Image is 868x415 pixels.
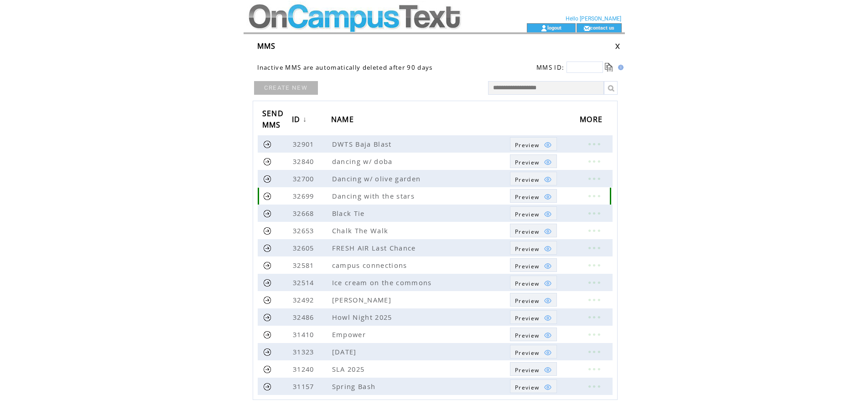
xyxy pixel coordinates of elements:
span: Show MMS preview [515,332,539,339]
img: eye.png [544,279,552,287]
span: Dancing with the stars [332,191,417,200]
a: Preview [510,224,557,237]
span: [DATE] [332,347,359,356]
a: Preview [510,362,557,376]
img: eye.png [544,210,552,218]
span: 32514 [293,278,317,287]
img: eye.png [544,383,552,391]
span: Dancing w/ olive garden [332,174,423,183]
img: account_icon.gif [541,25,547,32]
span: Show MMS preview [515,245,539,253]
span: FRESH AIR Last Chance [332,243,418,252]
span: ID [292,112,303,129]
span: 32901 [293,139,317,149]
span: Show MMS preview [515,141,539,149]
span: MORE [580,112,605,129]
a: Preview [510,154,557,168]
span: 32699 [293,191,317,200]
span: 31157 [293,382,317,391]
span: Show MMS preview [515,314,539,322]
span: MMS [257,41,276,51]
span: Show MMS preview [515,228,539,236]
img: eye.png [544,158,552,166]
span: 31240 [293,364,317,374]
img: eye.png [544,331,552,339]
span: Show MMS preview [515,280,539,287]
a: logout [547,25,561,31]
span: Hello [PERSON_NAME] [566,15,621,22]
span: 32653 [293,226,317,235]
span: Show MMS preview [515,262,539,270]
img: eye.png [544,245,552,253]
span: 32486 [293,313,317,322]
span: Howl Night 2025 [332,313,395,322]
img: eye.png [544,193,552,201]
a: Preview [510,258,557,272]
a: Preview [510,137,557,151]
img: eye.png [544,314,552,322]
img: eye.png [544,227,552,236]
img: help.gif [615,65,624,70]
img: eye.png [544,348,552,357]
span: Black Tie [332,209,367,218]
a: Preview [510,206,557,220]
a: Preview [510,276,557,289]
a: CREATE NEW [254,81,318,95]
img: eye.png [544,175,552,184]
span: 32668 [293,209,317,218]
a: Preview [510,328,557,341]
span: Ice cream on the commons [332,278,434,287]
span: Chalk The Walk [332,226,391,235]
a: contact us [590,25,614,31]
img: eye.png [544,262,552,270]
span: [PERSON_NAME] [332,295,394,304]
img: contact_us_icon.gif [583,25,590,32]
span: 32492 [293,295,317,304]
span: 31410 [293,330,317,339]
span: Show MMS preview [515,349,539,357]
span: MMS ID: [536,63,564,72]
span: dancing w/ doba [332,157,395,166]
span: Show MMS preview [515,176,539,184]
span: NAME [331,112,356,129]
a: Preview [510,379,557,393]
img: eye.png [544,141,552,149]
span: campus connections [332,261,410,270]
span: 32700 [293,174,317,183]
img: eye.png [544,366,552,374]
a: Preview [510,189,557,203]
a: Preview [510,293,557,307]
a: Preview [510,172,557,185]
span: 32840 [293,157,317,166]
span: Show MMS preview [515,366,539,374]
a: Preview [510,310,557,324]
span: Spring Bash [332,382,378,391]
a: Preview [510,345,557,359]
span: SEND MMS [262,106,284,134]
span: SLA 2025 [332,364,367,374]
span: DWTS Baja Blast [332,139,394,149]
span: 31323 [293,347,317,356]
a: ID↓ [292,112,309,128]
span: Show MMS preview [515,297,539,305]
span: Show MMS preview [515,210,539,218]
a: NAME [331,112,359,128]
img: eye.png [544,297,552,305]
span: 32581 [293,261,317,270]
span: 32605 [293,243,317,252]
span: Inactive MMS are automatically deleted after 90 days [257,63,433,72]
span: Show MMS preview [515,384,539,391]
a: Preview [510,241,557,255]
span: Show MMS preview [515,193,539,201]
span: Empower [332,330,368,339]
span: Show MMS preview [515,159,539,166]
